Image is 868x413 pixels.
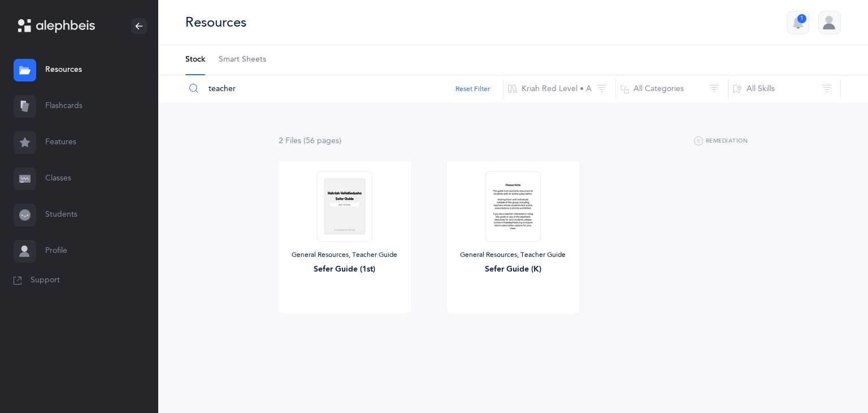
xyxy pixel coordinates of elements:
[615,75,728,102] button: All Categories
[503,75,616,102] button: Kriah Red Level • A
[288,251,402,260] div: General Resources, Teacher Guide
[31,275,60,286] span: Support
[455,84,490,94] button: Reset Filter
[694,135,748,148] button: Remediation
[298,136,301,145] span: s
[185,75,504,102] input: Search Resources
[485,171,541,242] img: Sefer_Guide_-_Red_A_-_Kindergarten_thumbnail_1757335125.png
[317,171,372,242] img: Sefer_Guide_-_Red_A_-_First_Grade_thumbnail_1757335006.png
[219,54,266,66] span: Smart Sheets
[336,136,339,145] span: s
[456,264,570,276] div: Sefer Guide (K)
[728,75,841,102] button: All Skills
[797,14,806,23] div: 1
[303,136,341,145] span: (56 page )
[456,251,570,260] div: General Resources, Teacher Guide
[279,136,301,145] span: 2 File
[787,11,809,34] button: 1
[288,264,402,276] div: Sefer Guide (1st)
[185,13,246,32] div: Resources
